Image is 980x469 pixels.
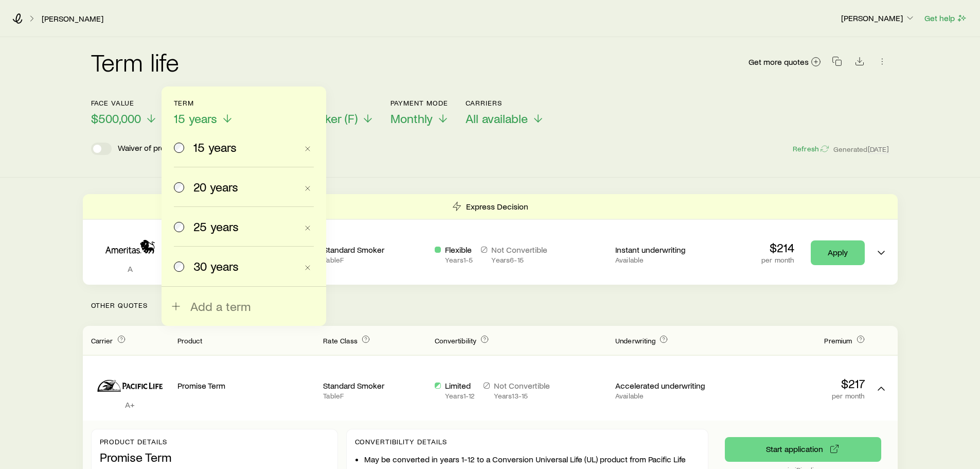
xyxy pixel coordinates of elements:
[91,99,157,126] button: Face value$500,000
[174,111,217,126] span: 15 years
[100,438,329,446] p: Product details
[824,336,852,345] span: Premium
[445,380,475,391] p: Limited
[323,392,426,400] p: Table F
[727,376,865,391] p: $217
[435,336,476,345] span: Convertibility
[323,380,426,391] p: Standard Smoker
[466,201,528,212] p: Express Decision
[841,13,915,23] p: [PERSON_NAME]
[445,392,475,400] p: Years 1 - 12
[924,12,968,24] button: Get help
[91,336,113,345] span: Carrier
[91,111,141,126] span: $500,000
[118,143,202,155] p: Waiver of premium rider
[83,194,898,285] div: Term quotes
[364,454,700,464] li: May be converted in years 1-12 to a Conversion Universal Life (UL) product from Pacific Life
[852,58,867,68] a: Download CSV
[323,256,426,264] p: Table F
[445,245,473,255] p: Flexible
[615,336,655,345] span: Underwriting
[615,256,719,264] p: Available
[100,450,329,464] p: Promise Term
[390,99,449,126] button: Payment ModeMonthly
[761,256,794,264] p: per month
[841,12,916,25] button: [PERSON_NAME]
[748,56,822,68] a: Get more quotes
[615,392,719,400] p: Available
[323,336,358,345] span: Rate Class
[494,392,550,400] p: Years 13 - 15
[91,49,180,74] h2: Term life
[355,438,700,446] p: Convertibility Details
[91,399,169,410] p: A+
[727,392,865,400] p: per month
[177,380,315,391] p: Promise Term
[466,99,544,107] p: Carriers
[615,245,719,255] p: Instant underwriting
[390,99,449,107] p: Payment Mode
[833,145,889,154] span: Generated
[491,245,547,255] p: Not Convertible
[466,111,528,126] span: All available
[91,99,157,107] p: Face value
[615,380,719,391] p: Accelerated underwriting
[41,14,104,24] a: [PERSON_NAME]
[174,99,234,107] p: Term
[725,437,881,462] button: via iPipeline
[323,245,426,255] p: Standard Smoker
[174,99,234,126] button: Term15 years
[445,256,473,264] p: Years 1 - 5
[466,99,544,126] button: CarriersAll available
[811,240,865,265] a: Apply
[792,144,829,154] button: Refresh
[494,380,550,391] p: Not Convertible
[749,58,809,66] span: Get more quotes
[83,285,898,326] p: Other Quotes
[491,256,547,264] p: Years 6 - 15
[761,240,794,255] p: $214
[390,111,433,126] span: Monthly
[868,145,889,154] span: [DATE]
[91,264,169,274] p: A
[177,336,203,345] span: Product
